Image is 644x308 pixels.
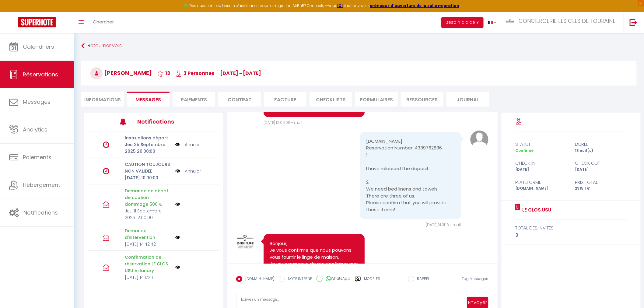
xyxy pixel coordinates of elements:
[5,2,23,21] button: Ouvrir le widget de chat LiveChat
[125,227,171,241] p: Demande d'intervention
[364,276,380,287] label: Modèles
[264,120,302,125] span: [DATE] 12:00:06 - mail
[18,17,56,27] img: Super Booking
[175,235,180,240] img: NO IMAGE
[220,70,261,77] span: [DATE] - [DATE]
[511,167,571,173] div: [DATE]
[511,141,571,148] div: statut
[355,92,398,107] li: FORMULAIRES
[519,17,616,25] span: CONCIERGERIE LES CLES DE TOURAINE
[516,148,534,153] span: Confirmé
[511,159,571,167] div: check in
[90,69,152,77] span: [PERSON_NAME]
[23,71,58,78] span: Réservations
[175,168,180,174] img: NO IMAGE
[516,224,627,232] div: total des invités
[370,3,460,8] a: créneaux d'ouverture de la salle migration
[158,70,170,77] span: 13
[23,98,51,106] span: Messages
[125,208,171,221] p: Jeu 11 Septembre 2025 12:00:00
[176,70,214,77] span: 3 Personnes
[323,276,350,282] label: WhatsApp
[218,92,261,107] li: Contrat
[285,276,312,283] label: NOTE INTERNE
[618,281,639,303] iframe: Chat
[23,181,60,189] span: Hébergement
[125,174,171,181] p: [DATE] 10:00:00
[175,141,180,148] img: NO IMAGE
[125,187,171,208] p: Demande de dépot de caution dommage 500 €
[23,126,47,133] span: Analytics
[470,131,488,149] img: avatar.png
[175,265,180,270] img: NO IMAGE
[366,138,455,214] pre: [DOMAIN_NAME] Reservation Number: 4339762886 1. I have released the deposit. 2. We need bed linen...
[446,92,489,107] li: Journal
[414,276,430,283] label: RAPPEL
[125,135,171,141] p: Instructions départ
[571,159,631,167] div: check out
[520,206,551,214] a: LE CLOS USU
[236,233,254,251] img: 16694024133877.jpg
[175,202,180,207] img: NO IMAGE
[125,241,171,247] p: [DATE] 14:42:42
[571,148,631,154] div: 13 nuit(s)
[401,92,443,107] li: Ressources
[125,254,171,274] p: Confirmation de réservation LE CLOS USU Villandry
[462,276,488,281] span: Tag Messages
[88,12,118,33] a: Chercher
[506,19,515,23] img: ...
[571,179,631,186] div: Prix total
[571,167,631,173] div: [DATE]
[23,209,58,216] span: Notifications
[125,161,171,174] p: CAUTION TOUJOURS NON VALIDEE
[571,186,631,191] div: 2915.1 €
[571,141,631,148] div: durée
[93,19,114,25] span: Chercher
[441,17,484,28] button: Besoin d'aide ?
[630,19,637,26] img: logout
[185,141,201,148] a: Annuler
[185,168,201,174] a: Annuler
[137,115,192,128] h3: Notifications
[264,92,306,107] li: Facture
[23,43,54,51] span: Calendriers
[338,3,343,8] a: ICI
[511,179,571,186] div: Plateforme
[173,92,215,107] li: Paiements
[125,141,171,155] p: Jeu 25 Septembre 2025 20:00:00
[135,96,161,103] span: Messages
[23,153,51,161] span: Paiements
[81,92,124,107] li: Informations
[310,92,352,107] li: CHECKLISTS
[501,12,623,33] a: ... CONCIERGERIE LES CLES DE TOURAINE
[511,186,571,191] div: [DOMAIN_NAME]
[426,222,461,228] span: [DATE] 14:31:18 - mail
[81,40,637,51] a: Retourner vers
[516,232,627,239] div: 3
[242,276,274,283] label: [DOMAIN_NAME]
[125,274,171,281] p: [DATE] 14:17:41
